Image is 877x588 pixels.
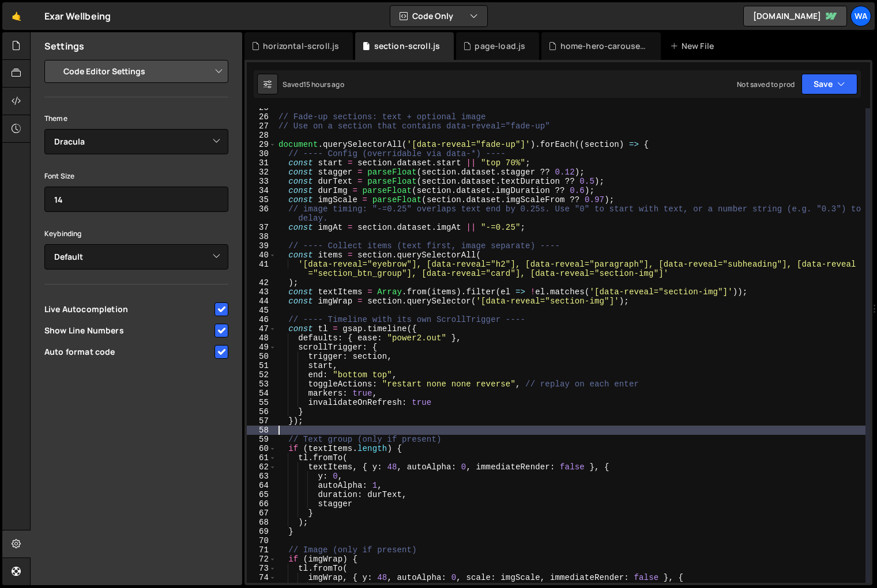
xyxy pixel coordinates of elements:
[247,287,276,297] div: 43
[247,195,276,204] div: 35
[247,177,276,186] div: 33
[247,536,276,545] div: 70
[247,140,276,149] div: 29
[247,131,276,140] div: 28
[247,573,276,582] div: 74
[743,6,847,26] a: [DOMAIN_NAME]
[247,435,276,444] div: 59
[560,40,647,52] div: home-hero-carousel.js
[247,518,276,527] div: 68
[247,333,276,343] div: 48
[247,251,276,260] div: 40
[44,170,74,182] label: Font Size
[247,370,276,380] div: 52
[247,352,276,361] div: 50
[247,122,276,131] div: 27
[247,564,276,573] div: 73
[44,9,111,23] div: Exar Wellbeing
[44,113,67,124] label: Theme
[247,315,276,324] div: 46
[247,168,276,177] div: 32
[247,416,276,426] div: 57
[247,361,276,370] div: 51
[247,343,276,352] div: 49
[475,40,525,52] div: page-load.js
[247,481,276,490] div: 64
[247,545,276,555] div: 71
[247,158,276,168] div: 31
[247,398,276,407] div: 55
[44,228,82,240] label: Keybinding
[247,186,276,195] div: 34
[247,490,276,499] div: 65
[247,453,276,462] div: 61
[801,74,857,94] button: Save
[247,204,276,223] div: 36
[2,2,31,30] a: 🤙
[247,306,276,315] div: 45
[247,462,276,472] div: 62
[247,555,276,564] div: 72
[247,324,276,333] div: 47
[44,346,213,358] span: Auto format code
[247,278,276,287] div: 42
[247,509,276,518] div: 67
[303,79,344,89] div: 15 hours ago
[247,426,276,435] div: 58
[247,149,276,158] div: 30
[247,241,276,251] div: 39
[850,6,871,26] a: wa
[44,40,84,52] h2: Settings
[247,223,276,232] div: 37
[247,297,276,306] div: 44
[670,40,718,52] div: New File
[44,304,213,315] span: Live Autocompletion
[737,79,795,89] div: Not saved to prod
[247,407,276,416] div: 56
[374,40,441,52] div: section-scroll.js
[247,499,276,509] div: 66
[247,472,276,481] div: 63
[247,527,276,536] div: 69
[283,79,344,89] div: Saved
[247,232,276,241] div: 38
[247,260,276,278] div: 41
[390,6,487,26] button: Code Only
[263,40,339,52] div: horizontal-scroll.js
[247,389,276,398] div: 54
[247,380,276,389] div: 53
[247,112,276,122] div: 26
[247,444,276,453] div: 60
[44,325,213,336] span: Show Line Numbers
